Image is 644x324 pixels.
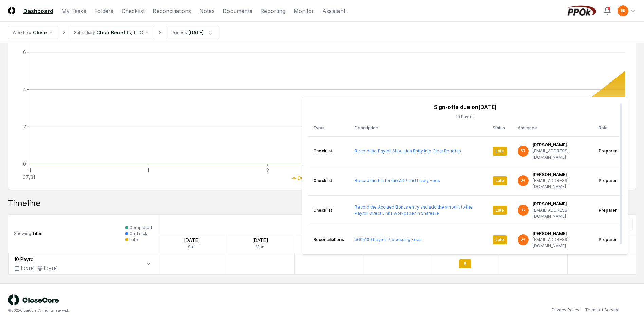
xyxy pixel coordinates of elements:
[129,231,147,237] div: On Track
[8,26,219,39] nav: breadcrumb
[260,7,286,15] a: Reporting
[294,244,362,250] div: Tue
[94,7,113,15] a: Folders
[14,231,31,236] span: Showing
[23,161,26,167] tspan: 0
[158,244,226,250] div: Sun
[23,124,26,129] tspan: 2
[621,8,625,13] span: BR
[617,5,629,17] button: BR
[171,30,187,36] div: Periods
[74,30,95,36] div: Subsidiary
[8,294,59,305] img: logo
[129,237,138,243] div: Late
[226,244,294,250] div: Mon
[226,237,294,244] div: [DATE]
[37,266,58,272] div: [DATE]
[122,7,145,15] a: Checklist
[61,7,86,15] a: My Tasks
[147,167,149,173] tspan: 1
[322,7,345,15] a: Assistant
[27,167,31,173] tspan: -1
[158,237,226,244] div: [DATE]
[129,224,152,231] div: Completed
[21,266,35,272] span: [DATE]
[8,7,15,14] img: Logo
[552,307,579,313] a: Privacy Policy
[8,198,636,209] div: Timeline
[298,175,309,181] span: Dues
[23,49,26,55] tspan: 6
[308,225,349,254] td: Reconciliations
[585,307,620,313] a: Terms of Service
[14,256,58,263] div: 10 Payroll
[294,237,362,244] div: [DATE]
[8,308,322,313] div: © 2025 CloseCore. All rights reserved.
[199,7,215,15] a: Notes
[23,86,26,92] tspan: 4
[188,29,204,36] div: [DATE]
[593,225,622,254] td: preparer
[459,259,471,268] div: 5
[14,231,44,237] div: 1 item
[294,7,314,15] a: Monitor
[223,7,252,15] a: Documents
[23,7,53,15] a: Dashboard
[565,5,598,16] img: PPOk logo
[13,30,32,36] div: Workflow
[153,7,191,15] a: Reconciliations
[166,26,219,39] button: Periods[DATE]
[266,167,269,173] tspan: 2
